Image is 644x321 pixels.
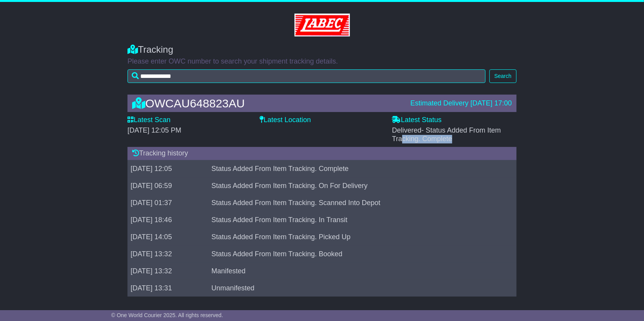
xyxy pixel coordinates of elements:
label: Latest Status [392,116,442,124]
td: Unmanifested [208,280,506,297]
td: Status Added From Item Tracking. On For Delivery [208,177,506,194]
td: Manifested [208,262,506,280]
div: Estimated Delivery [DATE] 17:00 [410,99,512,108]
div: OWCAU648823AU [128,97,406,110]
div: Tracking [127,44,517,55]
label: Latest Location [260,116,311,124]
td: Status Added From Item Tracking. Scanned Into Depot [208,194,506,211]
td: [DATE] 14:05 [127,228,208,245]
td: [DATE] 13:31 [127,280,208,297]
td: [DATE] 12:05 [127,160,208,177]
td: Status Added From Item Tracking. Complete [208,160,506,177]
td: [DATE] 01:37 [127,194,208,211]
td: [DATE] 13:32 [127,262,208,280]
span: [DATE] 12:05 PM [127,126,181,134]
td: Status Added From Item Tracking. Booked [208,245,506,262]
p: Please enter OWC number to search your shipment tracking details. [127,57,517,66]
button: Search [489,69,517,83]
td: [DATE] 13:32 [127,245,208,262]
td: Status Added From Item Tracking. Picked Up [208,228,506,245]
div: Tracking history [127,147,517,160]
label: Latest Scan [127,116,170,124]
span: Delivered [392,126,501,143]
span: - Status Added From Item Tracking. Complete [392,126,501,143]
td: Status Added From Item Tracking. In Transit [208,211,506,228]
span: © One World Courier 2025. All rights reserved. [111,312,223,318]
td: [DATE] 06:59 [127,177,208,194]
img: GetCustomerLogo [294,14,350,36]
td: [DATE] 18:46 [127,211,208,228]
